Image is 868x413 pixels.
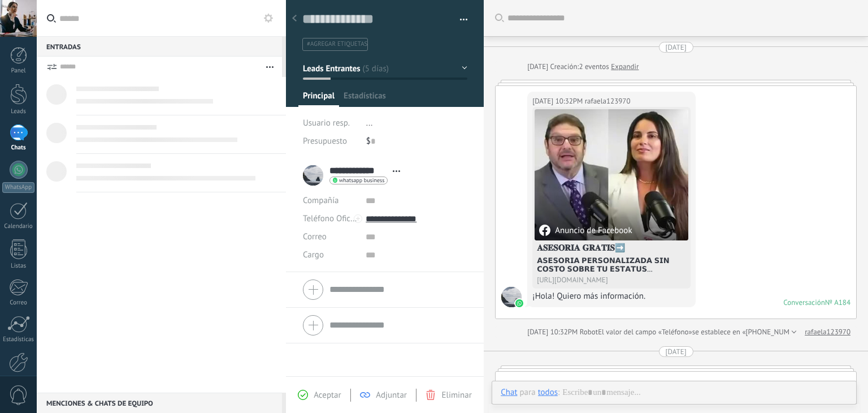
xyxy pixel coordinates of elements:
[537,276,686,284] div: [URL][DOMAIN_NAME]
[2,182,34,193] div: WhatsApp
[339,178,384,183] span: whatsapp business
[37,36,282,57] div: Entradas
[2,67,35,75] div: Panel
[537,256,686,273] div: 𝗔𝗦𝗘𝗦𝗢𝗥𝗜𝗔 𝗣𝗘𝗥𝗦𝗢𝗡𝗔𝗟𝗜𝗭𝗔𝗗𝗔 𝗦𝗜𝗡 𝗖𝗢𝗦𝗧𝗢 𝗦𝗢𝗕𝗥𝗘 𝗧𝗨 𝗘𝗦𝗧𝗔𝗧𝗨𝗦 𝗠𝗜𝗚𝗥𝗔𝗧𝗢𝗥𝗜𝗢, Ciudadanía, Residencia permanente, ...
[307,40,367,48] span: #agregar etiquetas
[303,210,357,228] button: Teléfono Oficina
[303,251,324,259] span: Cargo
[303,132,358,150] div: Presupuesto
[303,231,327,242] span: Correo
[527,61,550,72] div: [DATE]
[666,42,687,53] div: [DATE]
[579,61,609,72] span: 2 eventos
[303,114,358,132] div: Usuario resp.
[344,91,386,107] span: Estadísticas
[825,298,850,307] div: № A184
[303,136,347,147] span: Presupuesto
[558,387,559,398] span: :
[314,390,341,401] span: Aceptar
[376,390,407,401] span: Adjuntar
[692,326,808,338] span: se establece en «[PHONE_NUMBER]»
[2,223,35,230] div: Calendario
[303,213,362,224] span: Teléfono Oficina
[2,299,35,307] div: Correo
[666,346,687,357] div: [DATE]
[2,336,35,343] div: Estadísticas
[538,387,558,397] div: todos
[532,291,691,302] div: ¡Hola! Quiero más información.
[366,118,373,128] span: ...
[37,393,282,413] div: Menciones & Chats de equipo
[535,109,688,286] a: Anuncio de Facebook𝐀𝐒𝐄𝐒𝐎𝐑𝐈𝐀 𝐆𝐑𝐀𝐓𝐈𝐒➡️𝗔𝗦𝗘𝗦𝗢𝗥𝗜𝗔 𝗣𝗘𝗥𝗦𝗢𝗡𝗔𝗟𝗜𝗭𝗔𝗗𝗔 𝗦𝗜𝗡 𝗖𝗢𝗦𝗧𝗢 𝗦𝗢𝗕𝗥𝗘 𝗧𝗨 𝗘𝗦𝗧𝗔𝗧𝗨𝗦 𝗠𝗜𝗚𝗥𝗔𝗧𝗢𝗥𝗜𝗢,...
[303,246,357,264] div: Cargo
[515,299,523,307] img: waba.svg
[520,387,536,398] span: para
[537,243,686,254] h4: 𝐀𝐒𝐄𝐒𝐎𝐑𝐈𝐀 𝐆𝐑𝐀𝐓𝐈𝐒➡️
[303,228,327,246] button: Correo
[783,298,825,307] div: Conversación
[532,96,584,107] div: [DATE] 10:32PM
[805,326,850,338] a: rafaela123970
[303,192,357,210] div: Compañía
[2,263,35,270] div: Listas
[585,96,631,107] span: rafaela123970
[580,327,598,337] span: Robot
[527,61,639,72] div: Creación:
[2,108,35,115] div: Leads
[366,132,467,150] div: $
[611,61,639,72] a: Expandir
[2,144,35,152] div: Chats
[539,225,632,236] div: Anuncio de Facebook
[303,118,350,128] span: Usuario resp.
[501,287,522,307] span: rafaela123970
[441,390,471,401] span: Eliminar
[303,91,335,107] span: Principal
[527,326,579,338] div: [DATE] 10:32PM
[598,326,692,338] span: El valor del campo «Teléfono»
